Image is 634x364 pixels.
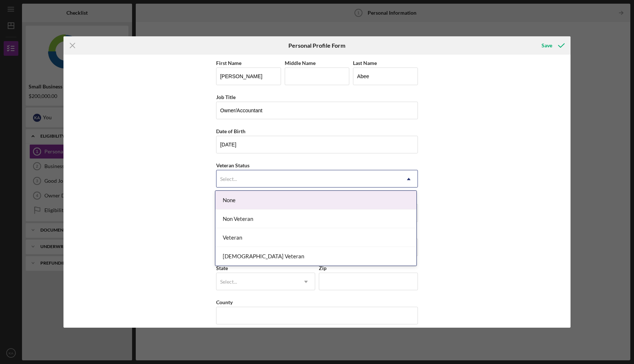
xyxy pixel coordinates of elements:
label: Middle Name [285,60,316,66]
div: Veteran [215,228,416,247]
label: First Name [216,60,241,66]
label: Date of Birth [216,128,245,134]
div: [DEMOGRAPHIC_DATA] Veteran [215,247,416,266]
div: None [215,191,416,210]
label: Zip [319,265,327,271]
div: Save [542,38,552,53]
h6: Personal Profile Form [288,42,345,49]
button: Save [534,38,571,53]
div: Select... [220,279,237,285]
label: County [216,299,233,305]
div: Select... [220,176,237,182]
div: Non Veteran [215,210,416,228]
label: Job Title [216,94,236,100]
label: Last Name [353,60,377,66]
